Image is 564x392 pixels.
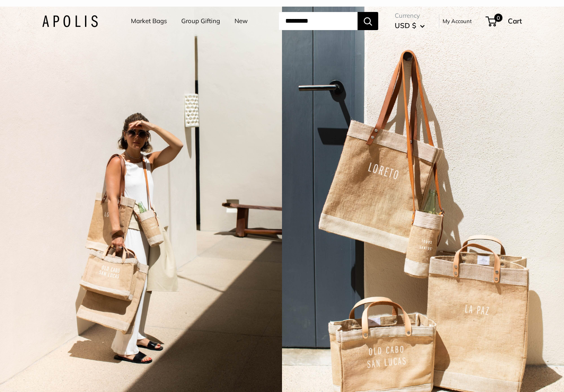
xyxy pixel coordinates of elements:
span: Currency [395,10,425,21]
span: 0 [494,14,502,22]
a: Group Gifting [181,15,220,27]
span: USD $ [395,21,416,30]
button: USD $ [395,19,425,32]
input: Search... [279,12,358,30]
a: My Account [443,16,472,26]
a: Market Bags [131,15,167,27]
a: New [235,15,248,27]
span: Cart [508,17,522,25]
button: Search [358,12,378,30]
a: 0 Cart [486,14,522,28]
img: Apolis [42,15,98,27]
